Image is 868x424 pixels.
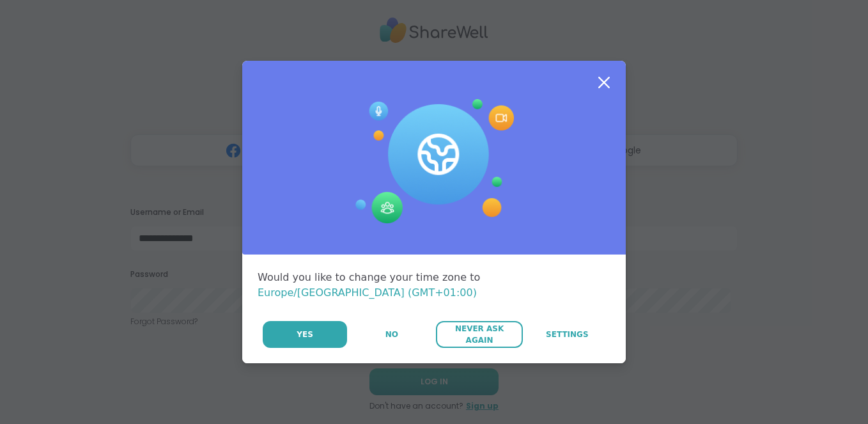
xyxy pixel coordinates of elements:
[297,329,313,340] span: Yes
[524,321,610,348] a: Settings
[258,270,610,301] div: Would you like to change your time zone to
[348,321,435,348] button: No
[546,329,589,340] span: Settings
[263,321,347,348] button: Yes
[258,287,477,299] span: Europe/[GEOGRAPHIC_DATA] (GMT+01:00)
[354,99,514,224] img: Session Experience
[385,329,398,340] span: No
[442,323,516,346] span: Never Ask Again
[436,321,522,348] button: Never Ask Again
